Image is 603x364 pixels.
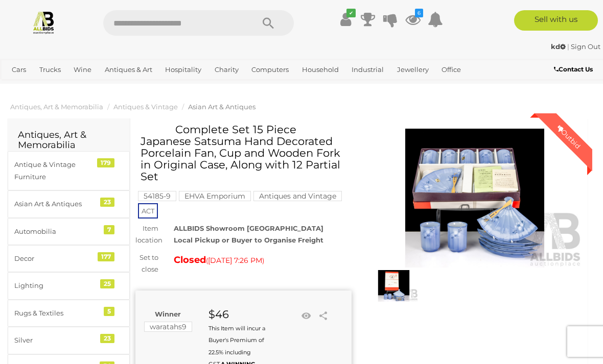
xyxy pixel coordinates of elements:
[14,280,99,292] div: Lighting
[415,9,423,17] i: 6
[8,151,130,190] a: Antique & Vintage Furniture 179
[101,61,156,78] a: Antiques & Art
[128,252,166,276] div: Set to close
[35,61,65,78] a: Trucks
[206,256,264,264] span: ( )
[18,130,120,151] h2: Antiques, Art & Memorabilia
[32,10,56,34] img: Allbids.com.au
[128,223,166,247] div: Item location
[8,190,130,217] a: Asian Art & Antiques 23
[8,245,130,272] a: Decor 177
[174,236,323,244] strong: Local Pickup or Buyer to Organise Freight
[367,129,583,268] img: Complete Set 15 Piece Japanese Satsuma Hand Decorated Porcelain Fan, Cup and Wooden Fork in Origi...
[42,78,123,95] a: [GEOGRAPHIC_DATA]
[346,9,356,17] i: ✔
[8,218,130,245] a: Automobilia 7
[14,307,99,319] div: Rugs & Textiles
[97,158,114,167] div: 179
[393,61,433,78] a: Jewellery
[104,307,114,316] div: 5
[100,198,114,207] div: 23
[14,159,99,183] div: Antique & Vintage Furniture
[14,226,99,237] div: Automobilia
[98,252,114,261] div: 177
[514,10,598,31] a: Sell with us
[141,124,349,182] h1: Complete Set 15 Piece Japanese Satsuma Hand Decorated Porcelain Fan, Cup and Wooden Fork in Origi...
[369,270,419,302] img: Complete Set 15 Piece Japanese Satsuma Hand Decorated Porcelain Fan, Cup and Wooden Fork in Origi...
[138,192,176,200] a: 54185-9
[188,103,256,111] a: Asian Art & Antiques
[253,192,342,200] a: Antiques and Vintage
[100,334,114,343] div: 23
[113,103,178,111] a: Antiques & Vintage
[14,334,99,346] div: Silver
[8,61,30,78] a: Cars
[161,61,205,78] a: Hospitality
[179,192,251,200] a: EHVA Emporium
[437,61,465,78] a: Office
[8,327,130,354] a: Silver 23
[208,256,262,265] span: [DATE] 7:26 PM
[299,308,314,324] li: Watch this item
[298,61,343,78] a: Household
[551,42,566,51] strong: kd
[104,225,114,234] div: 7
[253,191,342,201] mark: Antiques and Vintage
[247,61,293,78] a: Computers
[14,198,99,210] div: Asian Art & Antiques
[8,272,130,299] a: Lighting 25
[8,300,130,327] a: Rugs & Textiles 5
[100,279,114,288] div: 25
[144,322,192,332] mark: waratahs9
[174,224,323,232] strong: ALLBIDS Showroom [GEOGRAPHIC_DATA]
[347,61,388,78] a: Industrial
[10,103,103,111] a: Antiques, Art & Memorabilia
[405,10,421,29] a: 6
[554,65,593,73] b: Contact Us
[8,78,37,95] a: Sports
[138,203,158,219] span: ACT
[208,308,229,321] strong: $46
[155,310,181,318] b: Winner
[138,191,176,201] mark: 54185-9
[338,10,353,29] a: ✔
[545,113,592,160] div: Outbid
[551,42,567,51] a: kd
[14,253,99,264] div: Decor
[554,64,595,75] a: Contact Us
[567,42,569,51] span: |
[69,61,96,78] a: Wine
[243,10,294,36] button: Search
[174,254,206,265] strong: Closed
[211,61,243,78] a: Charity
[571,42,600,51] a: Sign Out
[179,191,251,201] mark: EHVA Emporium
